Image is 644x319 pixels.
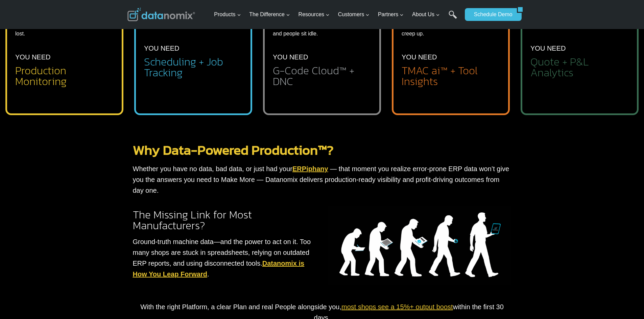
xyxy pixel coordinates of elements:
[152,83,178,89] span: State/Region
[133,209,317,231] h2: The Missing Link for Most Manufacturers?
[3,200,112,316] iframe: Popup CTA
[402,65,500,87] h2: TMAC ai™ + Tool Insights
[144,43,179,54] p: YOU NEED
[530,43,566,54] p: YOU NEED
[15,52,50,62] p: YOU NEED
[530,56,629,78] h2: Quote + P&L Analytics
[273,52,308,62] p: YOU NEED
[211,4,461,26] nav: Primary Navigation
[341,303,453,311] a: most shops see a 15%+ output boost
[214,10,241,19] span: Products
[15,65,114,87] h2: Production Monitoring
[152,28,183,34] span: Phone number
[133,140,334,160] a: Why Data-Powered Production™?
[465,8,517,21] a: Schedule Demo
[412,10,440,19] span: About Us
[92,151,114,155] a: Privacy Policy
[449,10,457,26] a: Search
[133,260,305,278] a: Datanomix is How You Leap Forward
[299,10,330,19] span: Resources
[338,10,369,19] span: Customers
[292,165,328,172] a: ERPiphany
[76,151,86,155] a: Terms
[152,0,174,6] span: Last Name
[133,163,511,196] p: Whether you have no data, bad data, or just had your — that moment you realize error-prone ERP da...
[328,206,511,286] img: Datanomix is the missing link.
[378,10,404,19] span: Partners
[402,52,437,62] p: YOU NEED
[249,10,290,19] span: The Difference
[144,56,242,78] h2: Scheduling + Job Tracking
[273,65,371,87] h2: G-Code Cloud™ + DNC
[127,8,195,21] img: Datanomix
[133,236,317,280] p: Ground-truth machine data—and the power to act on it. Too many shops are stuck in spreadsheets, r...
